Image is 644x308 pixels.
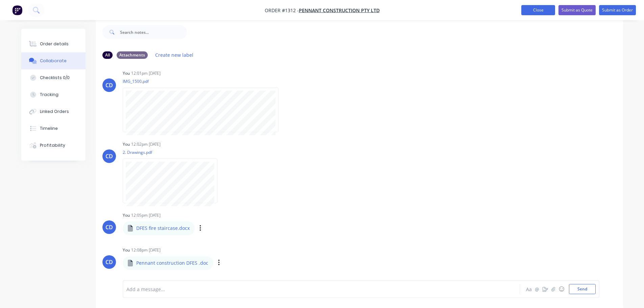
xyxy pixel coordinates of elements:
button: Checklists 0/0 [21,69,86,86]
button: Send [569,284,596,294]
button: Close [521,5,555,15]
button: Profitability [21,137,86,154]
div: All [102,51,113,59]
button: Linked Orders [21,103,86,120]
div: You [123,141,130,147]
div: You [123,212,130,218]
input: Search notes... [120,25,187,39]
div: You [123,247,130,253]
div: Timeline [40,125,58,132]
div: CD [105,258,113,266]
div: 12:01pm [DATE] [131,70,161,76]
p: DFES fire staircase.docx [136,225,190,232]
button: Order details [21,35,86,52]
button: ☺ [557,285,566,293]
div: Linked Orders [40,109,69,115]
button: Tracking [21,86,86,103]
button: Submit as Order [599,5,636,15]
button: @ [533,285,541,293]
div: 12:08pm [DATE] [131,247,161,253]
div: Order details [40,41,69,47]
p: IMG_1500.pdf [123,78,285,84]
div: Tracking [40,92,58,98]
div: CD [105,152,113,160]
button: Aa [525,285,533,293]
span: Order #1312 - [265,7,299,14]
div: 12:05pm [DATE] [131,212,161,218]
div: Checklists 0/0 [40,75,70,81]
img: Factory [12,5,22,15]
div: Collaborate [40,58,67,64]
div: CD [105,81,113,89]
div: You [123,70,130,76]
div: 12:02pm [DATE] [131,141,161,147]
div: CD [105,223,113,231]
p: 2. Drawings.pdf [123,149,224,155]
button: Create new label [152,50,197,60]
a: Pennant Construction PTY LTD [299,7,380,14]
div: Profitability [40,142,65,148]
p: Pennant construction DFES .doc [136,260,208,266]
button: Timeline [21,120,86,137]
button: Collaborate [21,52,86,69]
button: Submit as Quote [558,5,596,15]
div: Attachments [117,51,148,59]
